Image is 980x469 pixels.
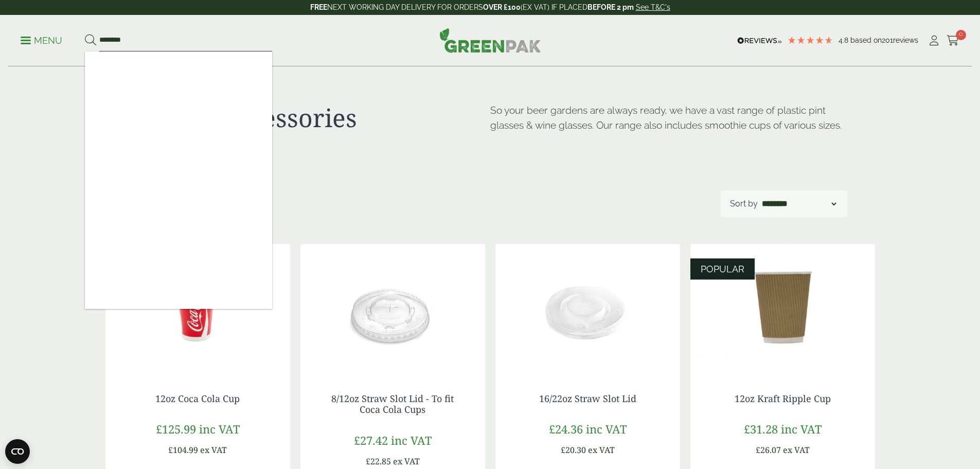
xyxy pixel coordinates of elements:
[893,36,918,44] span: reviews
[393,456,420,467] span: ex VAT
[483,3,521,11] strong: OVER £100
[490,103,847,133] p: So your beer gardens are always ready, we have a vast range of plastic pint glasses & wine glasse...
[928,36,940,46] i: My Account
[5,439,30,464] button: Open CMP widget
[636,3,670,11] a: See T&C's
[737,37,782,44] img: REVIEWS.io
[588,444,615,456] span: ex VAT
[956,30,966,40] span: 0
[354,432,388,448] span: £27.42
[439,28,541,53] img: GreenPak Supplies
[549,421,583,437] span: £24.36
[781,421,822,437] span: inc VAT
[783,444,810,456] span: ex VAT
[744,421,778,437] span: £31.28
[133,103,490,133] h1: Cups & Accessories
[850,36,882,44] span: Based on
[391,432,432,448] span: inc VAT
[331,392,454,416] a: 8/12oz Straw Slot Lid - To fit Coca Cola Cups
[735,392,831,405] a: 12oz Kraft Ripple Cup
[21,34,62,45] a: Menu
[155,392,240,405] a: 12oz Coca Cola Cup
[701,264,744,274] span: POPULAR
[199,421,240,437] span: inc VAT
[539,392,636,405] a: 16/22oz Straw Slot Lid
[495,244,680,373] img: 16/22oz Straw Slot Coke Cup lid
[947,36,959,46] i: Cart
[310,3,327,11] strong: FREE
[760,198,838,210] select: Shop order
[882,36,893,44] span: 201
[168,444,198,456] span: £104.99
[366,456,391,467] span: £22.85
[21,34,62,47] p: Menu
[156,421,196,437] span: £125.99
[947,33,959,48] a: 0
[756,444,781,456] span: £26.07
[586,421,627,437] span: inc VAT
[690,244,875,373] img: 12oz Kraft Ripple Cup-0
[839,36,850,44] span: 4.8
[730,198,758,210] p: Sort by
[561,444,586,456] span: £20.30
[200,444,227,456] span: ex VAT
[587,3,634,11] strong: BEFORE 2 pm
[300,244,485,373] img: 12oz straw slot coke cup lid
[787,36,833,45] div: 4.79 Stars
